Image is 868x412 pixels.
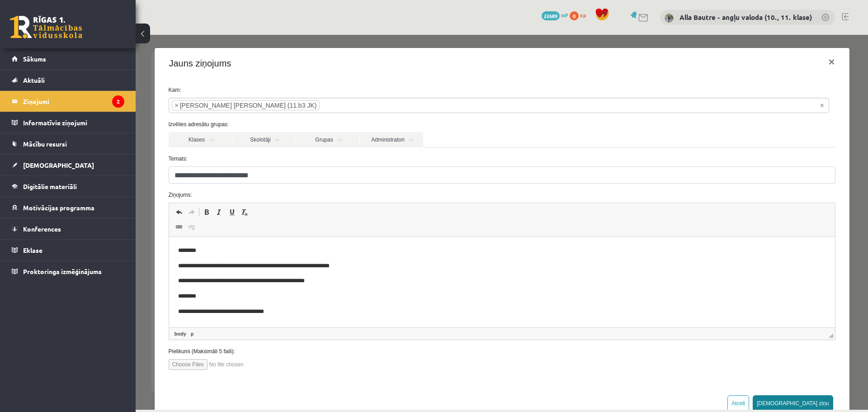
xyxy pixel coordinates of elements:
a: Saite (vadīšanas taustiņš+K) [37,186,50,198]
a: Slīpraksts (vadīšanas taustiņš+I) [77,171,90,183]
a: Mācību resursi [12,133,124,154]
label: Ziņojums: [26,156,707,164]
span: xp [580,11,586,19]
a: 0 xp [570,11,590,19]
a: 22689 mP [542,11,568,19]
button: Atcelt [592,360,613,377]
label: Temats: [26,120,707,128]
a: body elements [37,295,52,303]
span: Aktuāli [23,76,45,84]
h4: Jauns ziņojums [33,22,96,35]
body: Bagātinātā teksta redaktors, wiswyg-editor-47024967129200-1757930771-871 [9,9,657,125]
img: Alla Bautre - angļu valoda (10., 11. klase) [665,14,674,23]
li: Olivers Larss Šēnbergs (11.b3 JK) [36,66,184,76]
iframe: Bagātinātā teksta redaktors, wiswyg-editor-47024967129200-1757930771-871 [33,202,699,293]
a: Grupas [160,97,224,113]
span: mP [561,11,568,19]
span: Proktoringa izmēģinājums [23,267,102,275]
a: Atcelt (vadīšanas taustiņš+Z) [37,171,50,183]
a: Eklase [12,240,124,260]
span: 0 [570,11,579,20]
a: Klases [33,97,96,113]
a: Ziņojumi2 [12,91,124,112]
a: Rīgas 1. Tālmācības vidusskola [10,16,82,38]
a: Konferences [12,218,124,239]
span: Konferences [23,225,61,233]
a: Noņemt stilus [103,171,115,183]
button: × [685,14,706,40]
a: Digitālie materiāli [12,176,124,197]
a: Atsaistīt [50,186,62,198]
a: Aktuāli [12,70,124,90]
label: Pielikumi (Maksimāli 5 faili): [26,313,707,321]
span: [DEMOGRAPHIC_DATA] [23,161,94,169]
a: Pasvītrojums (vadīšanas taustiņš+U) [90,171,103,183]
a: Treknraksts (vadīšanas taustiņš+B) [65,171,77,183]
span: 22689 [542,11,560,20]
span: Eklase [23,246,42,254]
label: Kam: [26,51,707,59]
a: Proktoringa izmēģinājums [12,261,124,282]
a: Skolotāji [97,97,160,113]
span: Sākums [23,55,46,63]
span: Mācību resursi [23,140,67,148]
label: Izvēlies adresātu grupas: [26,85,707,94]
a: Motivācijas programma [12,197,124,218]
button: [DEMOGRAPHIC_DATA] ziņu [617,360,698,377]
span: Digitālie materiāli [23,182,77,190]
a: p elements [53,295,60,303]
legend: Ziņojumi [23,91,124,112]
a: Administratori [224,97,288,113]
span: Noņemt visus vienumus [684,66,688,75]
a: Atkārtot (vadīšanas taustiņš+Y) [50,171,62,183]
i: 2 [112,95,124,108]
span: × [39,66,43,75]
span: Mērogot [693,298,698,303]
a: Informatīvie ziņojumi [12,112,124,133]
a: Alla Bautre - angļu valoda (10., 11. klase) [679,13,812,22]
a: [DEMOGRAPHIC_DATA] [12,155,124,175]
a: Sākums [12,48,124,69]
span: Motivācijas programma [23,204,94,212]
legend: Informatīvie ziņojumi [23,112,124,133]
